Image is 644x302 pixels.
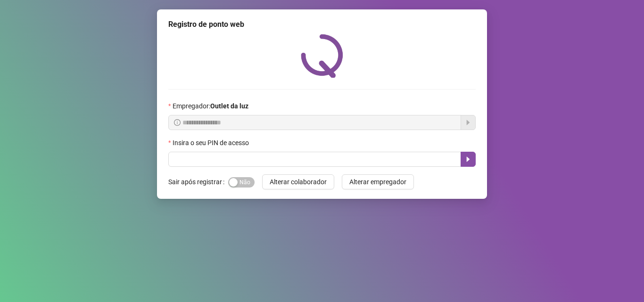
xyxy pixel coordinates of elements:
strong: Outlet da luz [210,102,248,110]
button: Alterar empregador [342,174,414,189]
span: Alterar colaborador [270,177,327,187]
button: Alterar colaborador [262,174,334,189]
span: Empregador : [173,101,248,111]
span: caret-right [464,155,472,163]
span: info-circle [174,119,181,126]
span: Alterar empregador [349,177,406,187]
label: Insira o seu PIN de acesso [168,138,255,148]
img: QRPoint [301,34,343,78]
div: Registro de ponto web [168,19,476,30]
label: Sair após registrar [168,174,228,189]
